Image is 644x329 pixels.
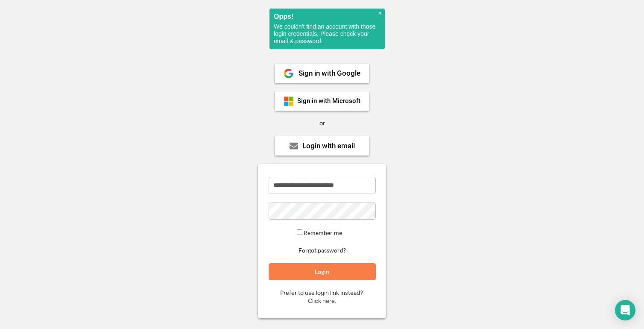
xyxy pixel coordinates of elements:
label: Remember me [304,229,342,236]
p: We couldn't find an account with those login credentials. Please check your email & password. [274,23,381,45]
h2: Opps! [274,13,381,20]
img: ms-symbollockup_mssymbol_19.png [284,96,294,106]
button: Login [269,263,376,280]
div: Sign in with Google [299,70,360,77]
div: Open Intercom Messenger [615,300,635,320]
div: Prefer to use login link instead? Click here. [280,289,364,305]
span: × [378,10,382,17]
button: Forgot password? [297,247,347,255]
div: or [319,119,325,128]
div: Sign in with Microsoft [297,98,360,104]
img: 1024px-Google__G__Logo.svg.png [284,68,294,79]
div: Login with email [302,142,355,150]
